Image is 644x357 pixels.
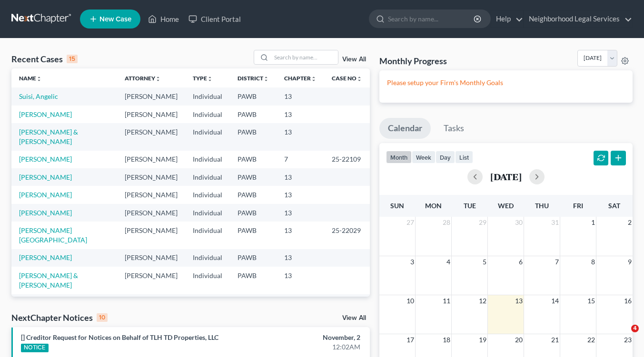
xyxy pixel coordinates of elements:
[21,344,49,352] div: NOTICE
[608,202,620,210] span: Sat
[277,151,324,168] td: 7
[478,334,487,346] span: 19
[67,55,78,63] div: 15
[271,50,338,64] input: Search by name...
[406,334,415,346] span: 17
[554,256,560,268] span: 7
[117,168,185,186] td: [PERSON_NAME]
[230,168,277,186] td: PAWB
[342,56,366,63] a: View All
[117,222,185,249] td: [PERSON_NAME]
[590,217,596,228] span: 1
[277,168,324,186] td: 13
[230,151,277,168] td: PAWB
[406,217,415,228] span: 27
[464,202,476,210] span: Tue
[482,256,487,268] span: 5
[185,87,230,105] td: Individual
[207,76,213,82] i: unfold_more
[117,151,185,168] td: [PERSON_NAME]
[277,106,324,123] td: 13
[342,315,366,321] a: View All
[185,123,230,150] td: Individual
[193,75,213,82] a: Typeunfold_more
[19,155,72,163] a: [PERSON_NAME]
[586,295,596,307] span: 15
[117,204,185,222] td: [PERSON_NAME]
[514,334,524,346] span: 20
[117,186,185,203] td: [PERSON_NAME]
[311,76,317,82] i: unfold_more
[455,151,473,164] button: list
[185,204,230,222] td: Individual
[230,267,277,294] td: PAWB
[332,75,362,82] a: Case Nounfold_more
[442,295,451,307] span: 11
[184,10,246,28] a: Client Portal
[524,10,632,28] a: Neighborhood Legal Services
[238,75,269,82] a: Districtunfold_more
[230,222,277,249] td: PAWB
[230,249,277,267] td: PAWB
[185,151,230,168] td: Individual
[390,202,404,210] span: Sun
[324,151,370,168] td: 25-22109
[155,76,161,82] i: unfold_more
[185,267,230,294] td: Individual
[573,202,583,210] span: Fri
[478,295,487,307] span: 12
[19,173,72,181] a: [PERSON_NAME]
[518,256,524,268] span: 6
[498,202,514,210] span: Wed
[425,202,442,210] span: Mon
[117,249,185,267] td: [PERSON_NAME]
[19,271,78,289] a: [PERSON_NAME] & [PERSON_NAME]
[478,217,487,228] span: 29
[386,151,412,164] button: month
[631,325,639,332] span: 4
[535,202,549,210] span: Thu
[125,75,161,82] a: Attorneyunfold_more
[412,151,436,164] button: week
[117,294,185,321] td: [PERSON_NAME]
[185,222,230,249] td: Individual
[97,313,108,322] div: 10
[230,204,277,222] td: PAWB
[436,151,455,164] button: day
[19,226,87,244] a: [PERSON_NAME][GEOGRAPHIC_DATA]
[435,118,473,139] a: Tasks
[277,249,324,267] td: 13
[406,295,415,307] span: 10
[11,312,108,323] div: NextChapter Notices
[277,294,324,321] td: 7
[117,123,185,150] td: [PERSON_NAME]
[185,294,230,321] td: Individual
[19,75,42,82] a: Nameunfold_more
[357,76,362,82] i: unfold_more
[550,295,560,307] span: 14
[324,222,370,249] td: 25-22029
[442,217,451,228] span: 28
[387,78,625,87] p: Please setup your Firm's Monthly Goals
[117,267,185,294] td: [PERSON_NAME]
[277,222,324,249] td: 13
[254,333,360,342] div: November, 2
[185,249,230,267] td: Individual
[230,123,277,150] td: PAWB
[284,75,317,82] a: Chapterunfold_more
[446,256,451,268] span: 4
[388,10,475,28] input: Search by name...
[623,295,633,307] span: 16
[490,172,522,182] h2: [DATE]
[442,334,451,346] span: 18
[590,256,596,268] span: 8
[586,334,596,346] span: 22
[627,256,633,268] span: 9
[550,217,560,228] span: 31
[19,209,72,217] a: [PERSON_NAME]
[36,76,42,82] i: unfold_more
[514,217,524,228] span: 30
[19,92,58,100] a: Suisi, Angelic
[185,168,230,186] td: Individual
[185,186,230,203] td: Individual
